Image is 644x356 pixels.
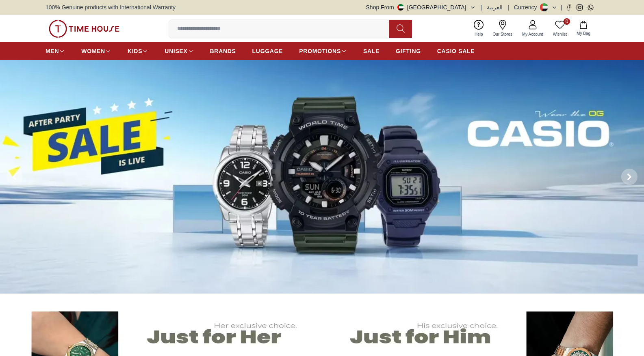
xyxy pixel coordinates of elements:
span: KIDS [128,47,142,55]
span: Wishlist [550,31,570,37]
span: 0 [564,18,570,25]
a: UNISEX [165,44,193,58]
span: CASIO SALE [437,47,475,55]
span: 100% Genuine products with International Warranty [46,3,176,11]
a: GIFTING [396,44,421,58]
span: | [481,3,482,11]
a: MEN [46,44,65,58]
a: CASIO SALE [437,44,475,58]
span: SALE [363,47,379,55]
a: BRANDS [210,44,236,58]
span: Help [471,31,486,37]
a: WOMEN [81,44,111,58]
span: | [507,3,509,11]
span: GIFTING [396,47,421,55]
span: LUGGAGE [252,47,283,55]
a: 0Wishlist [548,18,572,39]
a: KIDS [128,44,148,58]
a: LUGGAGE [252,44,283,58]
a: Instagram [577,4,583,11]
span: BRANDS [210,47,236,55]
a: PROMOTIONS [299,44,347,58]
span: PROMOTIONS [299,47,341,55]
span: Our Stores [490,31,516,37]
button: Shop From[GEOGRAPHIC_DATA] [366,3,476,11]
span: My Bag [573,30,594,36]
span: UNISEX [165,47,187,55]
img: ... [49,20,119,38]
span: MEN [46,47,59,55]
span: | [561,3,562,11]
a: Facebook [566,4,572,11]
a: Our Stores [488,18,517,39]
div: Currency [514,3,540,11]
button: العربية [487,3,503,11]
a: Help [470,18,488,39]
span: My Account [519,31,546,37]
a: SALE [363,44,379,58]
img: United Arab Emirates [397,4,404,11]
span: WOMEN [81,47,105,55]
button: My Bag [572,19,595,38]
a: Whatsapp [588,4,594,11]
